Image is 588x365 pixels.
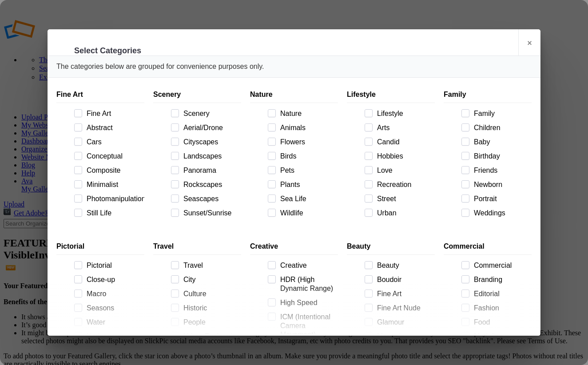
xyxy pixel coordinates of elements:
span: Fine Art [373,290,435,298]
div: Commercial [444,238,532,255]
span: City [180,275,241,284]
li: Select Categories [74,45,141,56]
span: Food [470,318,532,327]
span: Friends [470,166,532,175]
span: Rockscapes [180,180,241,189]
div: Nature [250,87,338,103]
span: Nature [277,109,338,118]
span: Plants [277,180,338,189]
span: Candid [373,138,435,147]
span: People [180,318,241,327]
span: Fine Art Nude [373,304,435,313]
span: Animals [277,123,338,132]
span: HDR (High Dynamic Range) [277,275,338,293]
div: Travel [153,238,241,255]
span: Weddings [470,209,532,218]
span: Sea Life [277,194,338,203]
span: Water [83,318,144,327]
span: Creative [277,261,338,270]
span: Glamour [373,318,435,327]
div: Pictorial [56,238,144,255]
div: Creative [250,238,338,255]
span: Fashion [470,304,532,313]
span: Travel [180,261,241,270]
span: Culture [180,290,241,298]
span: Birthday [470,152,532,161]
div: Scenery [153,87,241,103]
span: Pictorial [83,261,144,270]
span: Urban Exploration [180,332,241,341]
span: Seascapes [180,194,241,203]
span: Branding [470,275,532,284]
span: Seasons [83,304,144,313]
span: ICM (Intentional Camera Movement) [277,313,338,339]
span: Aerial/Drone [180,123,241,132]
div: Fine Art [56,87,144,103]
span: Abstract [83,123,144,132]
span: Newborn [470,180,532,189]
span: Lifestyle [373,109,435,118]
span: Boudoir [373,275,435,284]
span: Arts [373,123,435,132]
span: Modeling [470,332,532,341]
div: Family [444,87,532,103]
span: Underwater [83,332,144,341]
span: Urban [373,209,435,218]
span: Editorial [470,290,532,298]
span: Scenery [180,109,241,118]
span: Historic [180,304,241,313]
span: Landscapes [180,152,241,161]
span: Fine Art [83,109,144,118]
span: Conceptual [83,152,144,161]
span: High Speed [277,298,338,307]
span: Birds [277,152,338,161]
span: Beauty [373,261,435,270]
a: × [518,29,540,56]
span: Family [470,109,532,118]
span: Street [373,194,435,203]
span: Flowers [277,138,338,147]
span: Children [470,123,532,132]
span: Maternity [373,332,435,341]
span: Sunset/Sunrise [180,209,241,218]
div: The categories below are grouped for convenience purposes only. [48,56,540,78]
span: Close-up [83,275,144,284]
span: Commercial [470,261,532,270]
span: Minimalist [83,180,144,189]
span: Recreation [373,180,435,189]
div: Lifestyle [347,87,435,103]
span: Wildlife [277,209,338,218]
span: Portrait [470,194,532,203]
span: Cars [83,138,144,147]
span: Baby [470,138,532,147]
span: Panorama [180,166,241,175]
div: Beauty [347,238,435,255]
span: Photomanipulation [83,194,144,203]
span: Macro [83,290,144,298]
span: Cityscapes [180,138,241,147]
span: Hobbies [373,152,435,161]
span: Love [373,166,435,175]
span: Pets [277,166,338,175]
span: Composite [83,166,144,175]
span: Still Life [83,209,144,218]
